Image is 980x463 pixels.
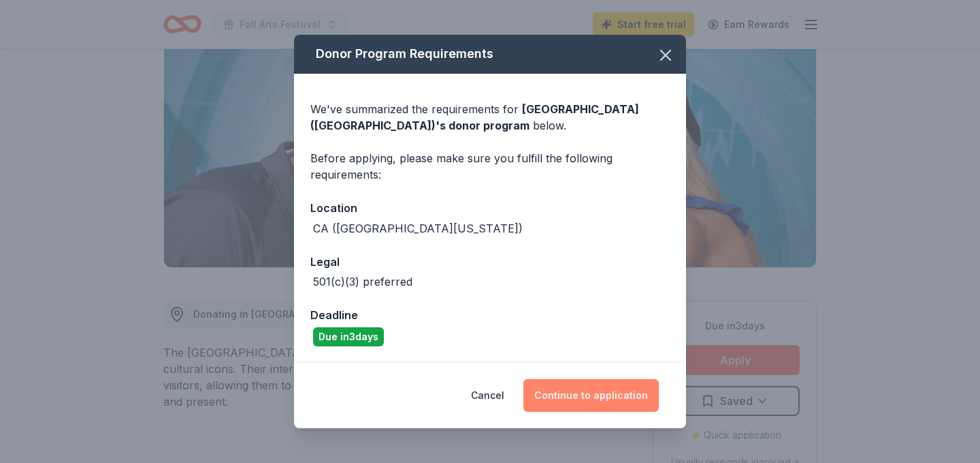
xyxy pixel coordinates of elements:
[523,379,659,412] button: Continue to application
[310,306,670,324] div: Deadline
[310,253,670,271] div: Legal
[310,150,670,183] div: Before applying, please make sure you fulfill the following requirements:
[310,101,670,134] div: We've summarized the requirements for below.
[471,379,504,412] button: Cancel
[313,327,384,346] div: Due in 3 days
[294,35,686,74] div: Donor Program Requirements
[313,220,523,237] div: CA ([GEOGRAPHIC_DATA][US_STATE])
[313,273,412,290] div: 501(c)(3) preferred
[310,199,670,217] div: Location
